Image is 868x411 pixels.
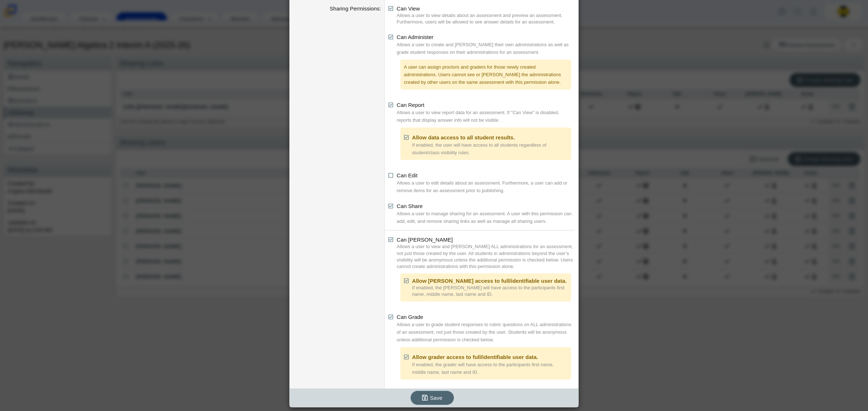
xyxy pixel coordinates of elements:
dfn: If enabled, the [PERSON_NAME] will have access to the participants first name, middle name, last ... [412,285,567,298]
div: A user can assign proctors and graders for those newly created administrations. Users cannot see ... [400,60,571,90]
span: Can View [397,5,420,12]
span: Can Administer [397,34,434,40]
dfn: Allows a user to manage sharing for an assessment. A user with this permission can add, edit, and... [397,210,575,225]
span: Save [430,395,442,401]
span: Can Report [397,102,425,108]
span: Can Grade [397,314,423,320]
span: Can Share [397,203,423,209]
dfn: Allows a user to edit details about an assessment. Furthermore, a user can add or remove items fo... [397,179,575,194]
dfn: Allows a user to create and [PERSON_NAME] their own administrations as well as grade student resp... [397,41,575,90]
label: Sharing Permissions [330,5,381,12]
b: Allow data access to all student results. [412,134,515,140]
dfn: If enabled, the user will have access to all students regardless of student/class visibility rules. [412,141,567,156]
b: Allow [PERSON_NAME] access to full/identifiable user data. [412,278,567,284]
span: Can Edit [397,172,418,178]
dfn: Allows a user to view and [PERSON_NAME] ALL administrations for an assessment, not just those cre... [397,243,575,270]
dfn: If enabled, the grader will have access to the participants first name, middle name, last name an... [412,361,567,376]
button: Save [410,391,454,405]
dfn: Allows a user to grade student responses to rubric questions on ALL administrations of an assessm... [397,321,575,343]
dfn: Allows a user to view details about an assessment and preview an assessment. Furthermore, users w... [397,12,575,25]
b: Allow grader access to full/identifiable user data. [412,354,538,360]
span: Can [PERSON_NAME] [397,237,453,243]
dfn: Allows a user to view report data for an assessment. If "Can View" is disabled, reports that disp... [397,109,575,124]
